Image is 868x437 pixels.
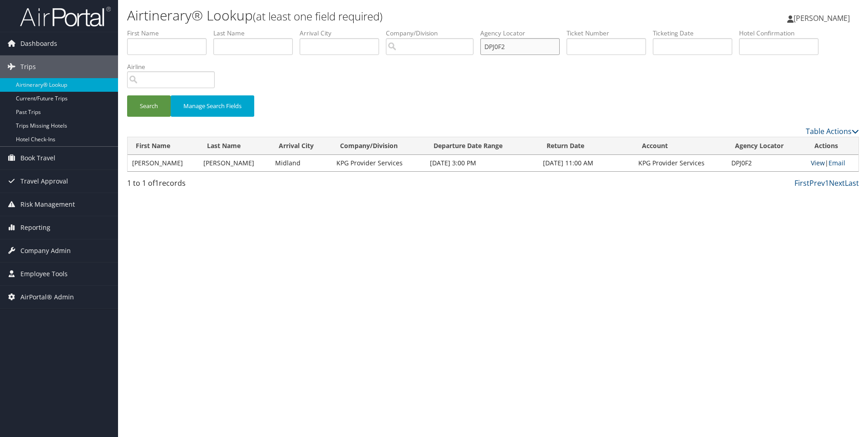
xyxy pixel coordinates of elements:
a: Email [829,159,845,167]
div: 1 to 1 of records [127,178,300,193]
button: Search [127,95,171,117]
td: [DATE] 11:00 AM [538,155,634,171]
label: Agency Locator [480,29,567,38]
a: 1 [825,178,829,188]
label: First Name [127,29,213,38]
th: Agency Locator: activate to sort column ascending [727,137,806,155]
th: Account: activate to sort column ascending [634,137,727,155]
th: First Name: activate to sort column ascending [128,137,199,155]
td: KPG Provider Services [332,155,425,171]
h1: Airtinerary® Lookup [127,6,615,25]
label: Ticket Number [567,29,653,38]
td: [PERSON_NAME] [128,155,199,171]
td: | [806,155,858,171]
label: Last Name [213,29,300,38]
th: Arrival City: activate to sort column ascending [271,137,332,155]
a: View [811,159,825,167]
a: Prev [809,178,825,188]
th: Last Name: activate to sort column ascending [199,137,270,155]
th: Actions [806,137,858,155]
td: KPG Provider Services [634,155,727,171]
span: 1 [155,178,159,188]
span: Employee Tools [20,263,68,285]
td: [PERSON_NAME] [199,155,270,171]
span: Company Admin [20,239,71,262]
a: Next [829,178,845,188]
label: Company/Division [386,29,480,38]
th: Company/Division [332,137,425,155]
img: airportal-logo.png [20,6,111,27]
label: Hotel Confirmation [739,29,825,38]
span: Travel Approval [20,170,68,193]
th: Departure Date Range: activate to sort column ascending [425,137,538,155]
a: First [794,178,809,188]
label: Airline [127,62,222,71]
span: Reporting [20,216,50,239]
span: Book Travel [20,147,55,169]
span: Risk Management [20,193,75,216]
small: (at least one field required) [253,9,383,24]
td: [DATE] 3:00 PM [425,155,538,171]
span: Trips [20,55,36,78]
a: Table Actions [806,126,859,136]
span: [PERSON_NAME] [794,13,850,23]
span: AirPortal® Admin [20,286,74,308]
td: Midland [271,155,332,171]
label: Arrival City [300,29,386,38]
td: DPJ0F2 [727,155,806,171]
label: Ticketing Date [653,29,739,38]
a: Last [845,178,859,188]
a: [PERSON_NAME] [787,5,859,32]
button: Manage Search Fields [171,95,254,117]
th: Return Date: activate to sort column ascending [538,137,634,155]
span: Dashboards [20,32,57,55]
